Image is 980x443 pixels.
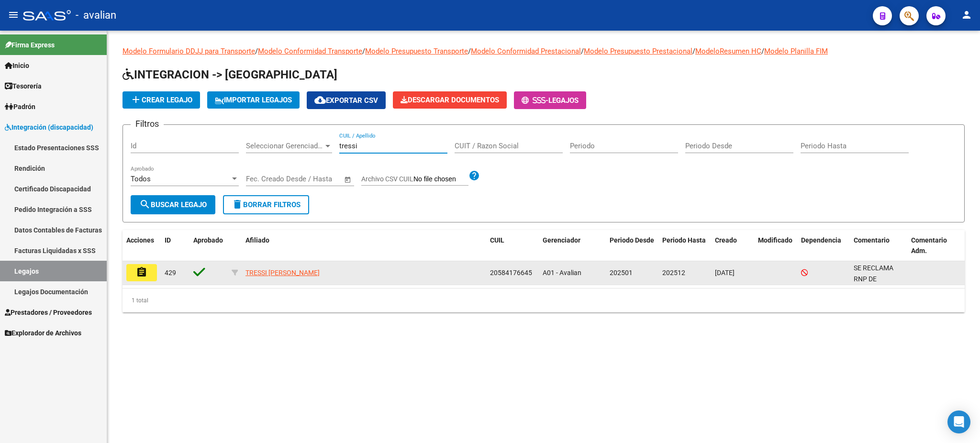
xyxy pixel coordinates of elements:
span: Aprobado [193,236,223,244]
a: Modelo Conformidad Transporte [258,47,362,55]
span: Periodo Hasta [662,236,706,244]
button: Borrar Filtros [223,195,309,214]
datatable-header-cell: Aprobado [189,230,228,262]
span: 20584176645 [490,269,532,277]
span: Seleccionar Gerenciador [246,142,323,150]
datatable-header-cell: Gerenciador [539,230,606,262]
datatable-header-cell: Dependencia [797,230,850,262]
datatable-header-cell: CUIL [486,230,539,262]
input: Fecha inicio [246,175,285,183]
mat-icon: cloud_download [314,94,326,106]
span: Exportar CSV [314,96,378,105]
span: Creado [715,236,737,244]
datatable-header-cell: Acciones [122,230,161,262]
input: Archivo CSV CUIL [413,175,468,184]
datatable-header-cell: Comentario [850,230,907,262]
span: Padrón [5,101,35,112]
a: Modelo Conformidad Prestacional [471,47,581,55]
button: Crear Legajo [122,91,200,109]
a: Modelo Planilla FIM [764,47,828,55]
mat-icon: add [130,94,142,105]
span: Tesorería [5,81,42,91]
span: CUIL [490,236,504,244]
span: Comentario Adm. [911,236,947,255]
datatable-header-cell: Periodo Hasta [658,230,711,262]
span: Integración (discapacidad) [5,122,93,133]
span: Todos [131,175,151,183]
mat-icon: person [961,9,972,21]
span: 202501 [610,269,633,277]
datatable-header-cell: Afiliado [242,230,486,262]
span: A01 - Avalian [543,269,581,277]
div: / / / / / / [122,46,965,312]
div: Open Intercom Messenger [947,410,970,433]
span: Gerenciador [543,236,580,244]
button: -Legajos [514,91,586,109]
span: - [522,96,548,105]
span: Descargar Documentos [401,96,499,104]
datatable-header-cell: ID [161,230,189,262]
span: - avalian [76,5,116,26]
button: Descargar Documentos [393,91,507,109]
span: Crear Legajo [130,96,192,104]
datatable-header-cell: Periodo Desde [606,230,658,262]
input: Fecha fin [293,175,340,183]
button: Buscar Legajo [131,195,215,214]
span: SE RECLAMA RNP DE SCHUNK. [854,264,893,294]
mat-icon: menu [8,9,19,21]
span: Modificado [758,236,792,244]
span: [DATE] [715,269,735,277]
span: Explorador de Archivos [5,328,81,338]
a: Modelo Presupuesto Prestacional [584,47,692,55]
span: ID [165,236,171,244]
span: 429 [165,269,176,277]
span: Dependencia [801,236,841,244]
span: 202512 [662,269,685,277]
span: Archivo CSV CUIL [361,175,413,183]
span: Periodo Desde [610,236,654,244]
button: Open calendar [343,174,354,185]
button: IMPORTAR LEGAJOS [207,91,300,109]
h3: Filtros [131,117,164,131]
span: Afiliado [245,236,269,244]
a: Modelo Presupuesto Transporte [365,47,468,55]
a: Modelo Formulario DDJJ para Transporte [122,47,255,55]
span: Inicio [5,60,29,71]
mat-icon: delete [232,199,243,210]
span: Firma Express [5,40,55,50]
span: Comentario [854,236,890,244]
datatable-header-cell: Creado [711,230,754,262]
span: Prestadores / Proveedores [5,307,92,318]
span: INTEGRACION -> [GEOGRAPHIC_DATA] [122,68,337,81]
div: 1 total [122,288,965,312]
datatable-header-cell: Comentario Adm. [907,230,965,262]
mat-icon: search [139,199,151,210]
a: ModeloResumen HC [695,47,761,55]
mat-icon: help [468,170,480,181]
mat-icon: assignment [136,266,147,278]
span: TRESSI [PERSON_NAME] [245,269,320,277]
span: Buscar Legajo [139,200,207,209]
button: Exportar CSV [307,91,386,109]
datatable-header-cell: Modificado [754,230,797,262]
span: Legajos [548,96,579,105]
span: IMPORTAR LEGAJOS [215,96,292,104]
span: Borrar Filtros [232,200,301,209]
span: Acciones [126,236,154,244]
